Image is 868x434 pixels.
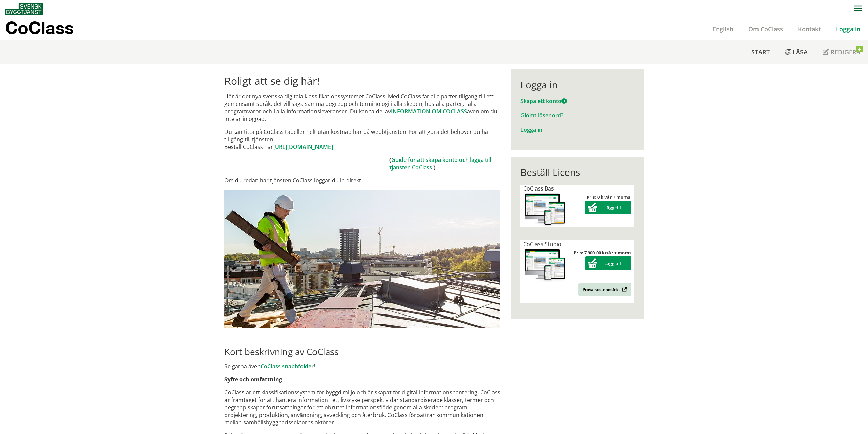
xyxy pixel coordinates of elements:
[751,48,770,56] span: Start
[520,97,567,105] a: Skapa ett konto
[523,240,561,248] span: CoClass Studio
[520,112,563,119] a: Glömt lösenord?
[585,205,631,211] a: Lägg till
[777,40,815,64] a: Läsa
[574,250,631,256] strong: Pris: 7 900,00 kr/år + moms
[585,256,631,270] button: Lägg till
[705,25,741,33] a: English
[224,128,500,151] p: Du kan titta på CoClass tabeller helt utan kostnad här på webbtjänsten. För att göra det behöver ...
[389,156,491,171] a: Guide för att skapa konto och lägga till tjänsten CoClass
[224,346,500,357] h2: Kort beskrivning av CoClass
[224,177,500,184] p: Om du redan har tjänsten CoClass loggar du in direkt!
[261,363,314,370] a: CoClass snabbfolder
[523,192,567,227] img: coclass-license.jpg
[389,156,500,171] td: ( .)
[273,143,333,151] a: [URL][DOMAIN_NAME]
[224,363,500,370] p: Se gärna även !
[621,287,627,292] img: Outbound.png
[224,376,282,383] strong: Syfte och omfattning
[828,25,868,33] a: Logga in
[578,283,631,296] a: Prova kostnadsfritt
[791,25,828,33] a: Kontakt
[5,18,88,40] a: CoClass
[520,126,542,134] a: Logga in
[224,75,500,87] h1: Roligt att se dig här!
[523,185,554,192] span: CoClass Bas
[793,48,808,56] span: Läsa
[744,40,777,64] a: Start
[224,190,500,328] img: login.jpg
[523,248,567,282] img: coclass-license.jpg
[5,24,74,32] p: CoClass
[224,93,500,123] p: Här är det nya svenska digitala klassifikationssystemet CoClass. Med CoClass får alla parter till...
[585,201,631,214] button: Lägg till
[520,166,634,178] div: Beställ Licens
[587,194,630,200] strong: Pris: 0 kr/år + moms
[520,79,634,90] div: Logga in
[741,25,791,33] a: Om CoClass
[5,3,43,15] img: Svensk Byggtjänst
[585,260,631,266] a: Lägg till
[224,389,500,426] p: CoClass är ett klassifikationssystem för byggd miljö och är skapat för digital informationshanter...
[391,108,467,115] a: INFORMATION OM COCLASS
